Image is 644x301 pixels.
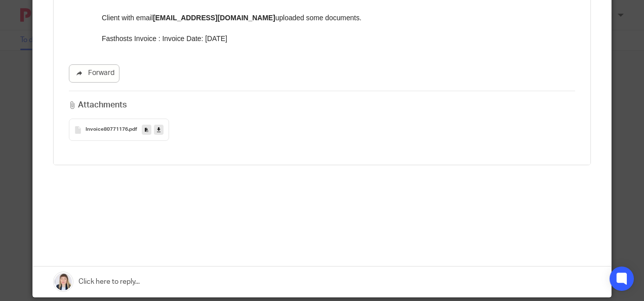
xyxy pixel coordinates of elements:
[69,99,127,111] h3: Attachments
[69,119,169,141] button: Invoice80771176.pdf
[86,127,128,133] span: Invoice80771176
[51,1,174,9] strong: [EMAIL_ADDRESS][DOMAIN_NAME]
[69,64,119,83] a: Forward
[128,127,137,133] span: .pdf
